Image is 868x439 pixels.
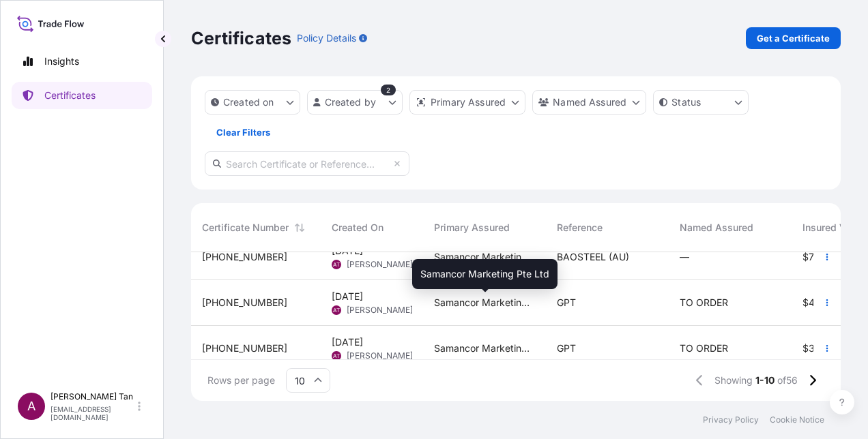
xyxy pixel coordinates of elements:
[532,90,646,115] button: cargoOwner Filter options
[434,250,535,264] span: Samancor Marketing Pte Ltd
[223,95,274,109] p: Created on
[680,296,728,309] span: TO ORDER
[746,27,841,49] a: Get a Certificate
[809,298,826,307] span: 465
[434,221,510,234] span: Primary Assured
[553,95,626,109] p: Named Assured
[434,342,535,355] span: Samancor Marketing Pte Ltd
[325,95,377,109] p: Created by
[202,296,287,309] span: [PHONE_NUMBER]
[202,221,289,234] span: Certificate Number
[332,335,363,349] span: [DATE]
[205,151,409,176] input: Search Certificate or Reference...
[12,48,152,75] a: Insights
[802,252,809,262] span: $
[714,374,753,387] span: Showing
[333,349,340,363] span: AT
[653,90,749,115] button: certificateStatus Filter options
[12,82,152,109] a: Certificates
[202,342,287,355] span: [PHONE_NUMBER]
[420,267,549,281] span: Samancor Marketing Pte Ltd
[777,374,798,387] span: of 56
[434,296,535,309] span: Samancor Marketing Pte Ltd
[802,344,809,353] span: $
[557,250,629,264] span: BAOSTEEL (AU)
[216,125,270,139] p: Clear Filters
[50,405,135,421] p: [EMAIL_ADDRESS][DOMAIN_NAME]
[703,414,759,425] a: Privacy Policy
[291,219,308,236] button: Sort
[680,250,689,264] span: —
[207,374,275,387] span: Rows per page
[557,342,576,355] span: GPT
[191,27,291,49] p: Certificates
[802,221,865,234] span: Insured Value
[809,252,826,262] span: 789
[347,305,413,316] span: [PERSON_NAME]
[680,342,728,355] span: TO ORDER
[802,298,809,307] span: $
[671,95,701,109] p: Status
[755,374,775,387] span: 1-10
[205,90,300,115] button: createdOn Filter options
[557,221,603,234] span: Reference
[332,290,363,303] span: [DATE]
[297,31,356,45] p: Policy Details
[333,303,340,317] span: AT
[409,90,525,115] button: distributor Filter options
[332,221,384,234] span: Created On
[347,259,413,270] span: [PERSON_NAME]
[347,350,413,361] span: [PERSON_NAME]
[557,296,576,309] span: GPT
[431,95,506,109] p: Primary Assured
[27,399,35,413] span: A
[809,344,826,353] span: 357
[202,250,287,264] span: [PHONE_NUMBER]
[680,221,753,234] span: Named Assured
[333,258,340,271] span: AT
[44,89,96,102] p: Certificates
[307,90,403,115] button: createdBy Filter options
[381,85,396,95] div: 2
[770,414,824,425] a: Cookie Notice
[757,31,830,45] p: Get a Certificate
[44,55,79,68] p: Insights
[50,391,135,402] p: [PERSON_NAME] Tan
[205,121,281,143] button: Clear Filters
